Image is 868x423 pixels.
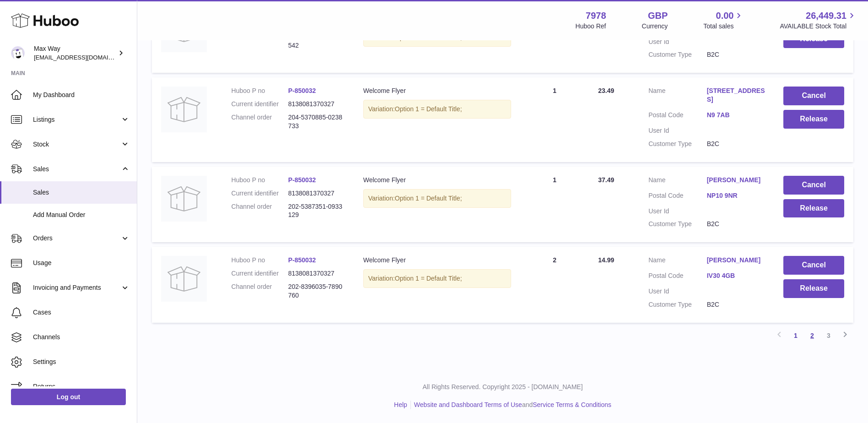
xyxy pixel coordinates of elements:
span: Add Manual Order [33,211,130,219]
span: Option 1 = Default Title; [395,105,462,113]
button: Cancel [783,87,844,105]
span: Returns [33,382,130,391]
dd: 8138081370327 [288,189,345,198]
a: [PERSON_NAME] [707,256,766,265]
span: Usage [33,259,130,267]
a: IV30 4GB [707,271,766,280]
button: Release [783,110,844,129]
dt: Huboo P no [232,87,288,95]
a: 2 [804,327,820,344]
div: Variation: [363,100,512,119]
dt: Current identifier [232,100,288,108]
div: Max Way [34,44,116,62]
dd: 8138081370327 [288,269,345,278]
button: Release [783,279,844,298]
span: Cases [33,308,130,317]
dd: B2C [707,220,766,228]
dt: Huboo P no [232,176,288,184]
a: Service Terms & Conditions [533,401,611,408]
a: [PERSON_NAME] [707,176,766,184]
p: All Rights Reserved. Copyright 2025 - [DOMAIN_NAME] [145,383,861,391]
dt: Channel order [232,282,288,300]
div: Variation: [363,189,512,208]
a: [STREET_ADDRESS] [707,87,766,104]
div: Currency [642,22,668,31]
dt: User Id [648,287,707,296]
dt: Channel order [232,113,288,130]
span: My Dashboard [33,91,130,99]
div: Welcome Flyer [363,87,512,95]
dt: Customer Type [648,220,707,228]
span: [EMAIL_ADDRESS][DOMAIN_NAME] [34,54,135,61]
button: Cancel [783,176,844,195]
a: N9 7AB [707,111,766,119]
dd: 204-5370885-0238733 [288,113,345,130]
dd: B2C [707,300,766,309]
div: Welcome Flyer [363,176,512,184]
a: Log out [11,389,126,405]
span: Total sales [703,22,744,31]
dt: Customer Type [648,50,707,59]
dt: Channel order [232,202,288,220]
a: 3 [820,327,837,344]
dt: Name [648,176,707,187]
a: 26,449.31 AVAILABLE Stock Total [780,10,857,31]
dt: Postal Code [648,271,707,282]
dd: 8138081370327 [288,100,345,108]
span: 14.99 [598,256,614,264]
dt: User Id [648,38,707,46]
span: Option 1 = Default Title; [395,275,462,282]
strong: GBP [648,10,668,22]
span: Channels [33,333,130,342]
span: Orders [33,234,120,243]
button: Release [783,199,844,218]
li: and [411,401,611,409]
span: Option 1 = Default Title; [395,34,462,41]
dt: User Id [648,207,707,216]
td: 2 [520,247,589,323]
span: Sales [33,188,130,197]
span: Invoicing and Payments [33,283,120,292]
dt: Current identifier [232,269,288,278]
dd: 202-5387351-0933129 [288,202,345,220]
dd: B2C [707,140,766,148]
a: NP10 9NR [707,191,766,200]
div: Huboo Ref [576,22,606,31]
td: 1 [520,77,589,162]
img: no-photo.jpg [161,256,207,302]
span: Sales [33,165,120,174]
span: 0.00 [716,10,734,22]
dt: Customer Type [648,140,707,148]
span: Settings [33,358,130,366]
strong: 7978 [586,10,606,22]
div: Welcome Flyer [363,256,512,265]
img: no-photo.jpg [161,176,207,222]
a: Help [394,401,407,408]
dt: Customer Type [648,300,707,309]
button: Cancel [783,256,844,275]
a: 1 [787,327,804,344]
img: internalAdmin-7978@internal.huboo.com [11,46,25,60]
a: Website and Dashboard Terms of Use [414,401,522,408]
span: 37.49 [598,176,614,184]
img: no-photo.jpg [161,87,207,132]
span: 23.49 [598,87,614,94]
dt: Postal Code [648,191,707,202]
span: Listings [33,115,120,124]
td: 1 [520,167,589,243]
dt: Current identifier [232,189,288,198]
span: Option 1 = Default Title; [395,195,462,202]
a: P-850032 [288,87,316,94]
dt: User Id [648,126,707,135]
dt: Huboo P no [232,256,288,265]
div: Variation: [363,269,512,288]
dt: Name [648,256,707,267]
a: P-850032 [288,256,316,264]
span: Stock [33,140,120,149]
a: 0.00 Total sales [703,10,744,31]
dd: B2C [707,50,766,59]
dd: 026-4543496-4739542 [288,33,345,50]
span: 26,449.31 [806,10,846,22]
dt: Channel order [232,33,288,50]
dd: 202-8396035-7890760 [288,282,345,300]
